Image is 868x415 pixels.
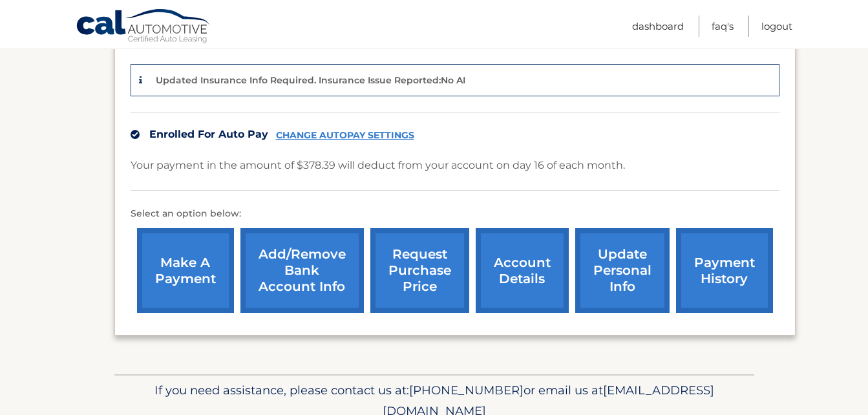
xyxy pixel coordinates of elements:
a: update personal info [575,228,670,313]
p: Updated Insurance Info Required. Insurance Issue Reported:No AI [156,74,465,86]
a: Add/Remove bank account info [240,228,364,313]
p: Select an option below: [131,206,779,222]
a: CHANGE AUTOPAY SETTINGS [276,130,414,141]
a: request purchase price [370,228,469,313]
img: check.svg [131,130,140,139]
p: Your payment in the amount of $378.39 will deduct from your account on day 16 of each month. [131,156,625,175]
a: Logout [761,16,792,37]
a: Cal Automotive [76,8,211,46]
a: Dashboard [632,16,684,37]
a: make a payment [137,228,234,313]
a: payment history [676,228,773,313]
a: FAQ's [712,16,734,37]
span: Enrolled For Auto Pay [149,128,268,140]
a: account details [476,228,569,313]
span: [PHONE_NUMBER] [409,383,524,398]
